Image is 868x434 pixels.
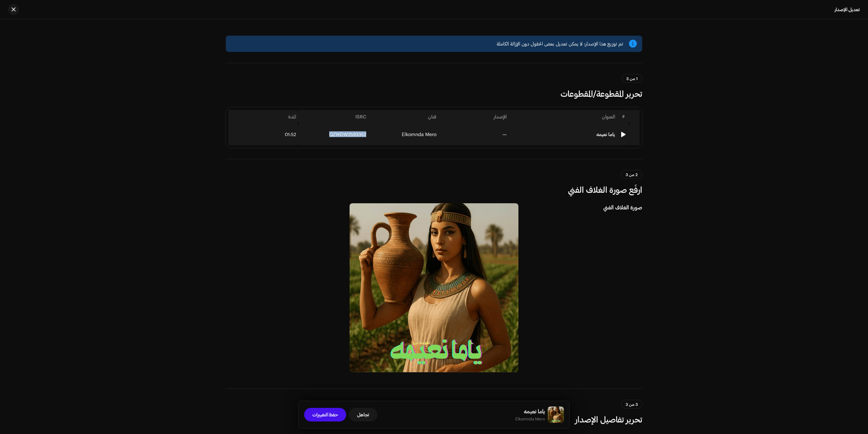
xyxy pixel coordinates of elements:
[515,407,545,415] h5: ياما نعيمه
[285,132,296,137] span: 01:52
[226,184,642,195] h3: ارفَع صورة الغلاف الفني
[626,172,638,177] span: 2 من 3
[626,402,638,407] span: 3 من 3
[226,88,642,99] h3: تحرير المقطوعة/المقطوعات
[369,110,439,124] th: فنان
[357,408,369,421] span: تجاهل
[229,110,299,124] th: المدة
[502,131,507,137] span: —
[439,110,509,124] th: الإصدار
[529,203,642,211] h5: صورة الغلاف الفني
[626,76,638,81] span: 1 من 3
[402,131,436,137] span: Elkomnda Mero
[231,40,623,48] div: تم توزيع هذا الإصدار: لا يمكن تعديل بعض الحقول دون الإزالة الكاملة
[226,414,642,425] h3: تحرير تفاصيل الإصدار
[515,415,545,422] small: ياما نعيمه
[349,408,377,421] button: تجاهل
[618,110,629,124] th: #
[312,408,338,421] span: حفظ التغييرات
[329,131,366,137] span: QZWDW2593352
[596,132,615,137] div: ياما نعيمه
[548,407,564,423] img: 8ab92b1e-2aec-4e75-ba71-f5da9d9b192d
[299,110,369,124] th: ISRC
[304,408,346,421] button: حفظ التغييرات
[509,110,618,124] th: العنوان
